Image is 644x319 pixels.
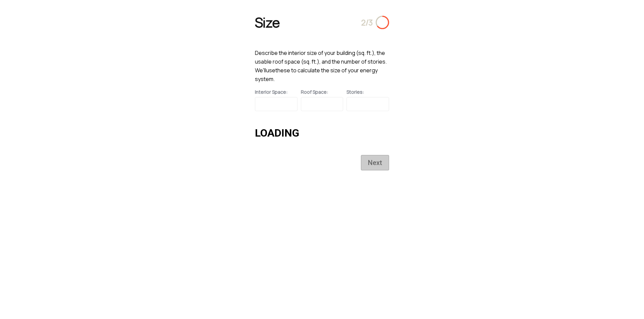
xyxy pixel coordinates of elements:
[255,13,280,31] h2: Size
[361,17,373,28] h2: 2/3
[301,89,338,95] label: Roof Space:
[346,89,384,95] label: Stories:
[255,89,292,95] label: Interior Space:
[266,67,275,74] span: use
[376,16,389,29] img: Step 2 of 3
[366,159,384,167] span: Next
[255,127,389,139] h1: LOADING
[361,155,389,170] button: Next
[255,49,389,83] p: Describe the interior size of your building (sq. ft.), the usable roof space (sq. ft.), and the n...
